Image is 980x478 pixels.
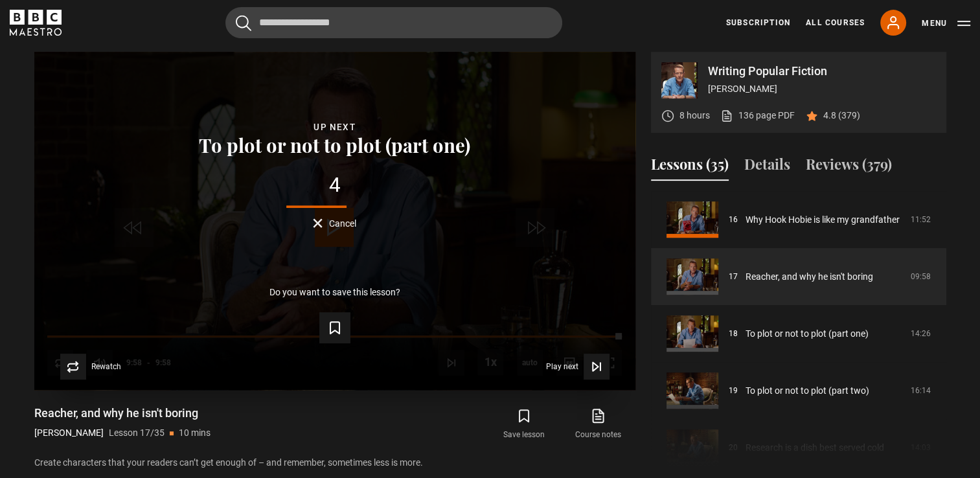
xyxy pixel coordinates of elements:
[746,213,900,227] a: Why Hook Hobie is like my grandfather
[34,405,211,421] h1: Reacher, and why he isn't boring
[746,327,869,341] a: To plot or not to plot (part one)
[109,426,165,440] p: Lesson 17/35
[179,426,211,440] p: 10 mins
[708,65,936,77] p: Writing Popular Fiction
[60,354,121,380] button: Rewatch
[746,270,873,284] a: Reacher, and why he isn't boring
[55,175,615,196] div: 4
[823,109,860,122] p: 4.8 (379)
[546,354,610,380] button: Play next
[708,82,936,96] p: [PERSON_NAME]
[225,7,562,38] input: Search
[922,17,970,30] button: Toggle navigation
[34,426,104,440] p: [PERSON_NAME]
[806,154,892,181] button: Reviews (379)
[313,218,356,228] button: Cancel
[726,17,790,28] a: Subscription
[806,17,865,28] a: All Courses
[91,363,121,370] span: Rewatch
[744,154,790,181] button: Details
[720,109,795,122] a: 136 page PDF
[55,120,615,135] div: Up next
[487,405,561,443] button: Save lesson
[329,219,356,228] span: Cancel
[546,363,578,370] span: Play next
[679,109,710,122] p: 8 hours
[561,405,635,443] a: Course notes
[236,15,251,31] button: Submit the search query
[195,135,474,155] button: To plot or not to plot (part one)
[34,52,635,390] video-js: Video Player
[269,288,400,297] p: Do you want to save this lesson?
[34,456,635,470] p: Create characters that your readers can’t get enough of – and remember, sometimes less is more.
[746,384,869,398] a: To plot or not to plot (part two)
[651,154,729,181] button: Lessons (35)
[10,10,62,36] svg: BBC Maestro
